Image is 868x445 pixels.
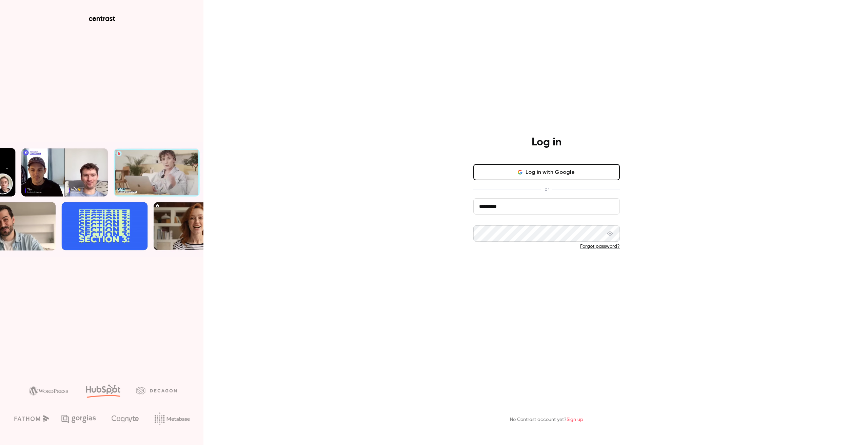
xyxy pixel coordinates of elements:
h4: Log in [532,136,561,149]
img: decagon [136,387,177,394]
p: No Contrast account yet? [510,416,583,423]
a: Sign up [567,417,583,422]
a: Forgot password? [580,244,620,249]
span: or [541,186,552,193]
button: Log in [473,261,620,277]
button: Log in with Google [473,164,620,180]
